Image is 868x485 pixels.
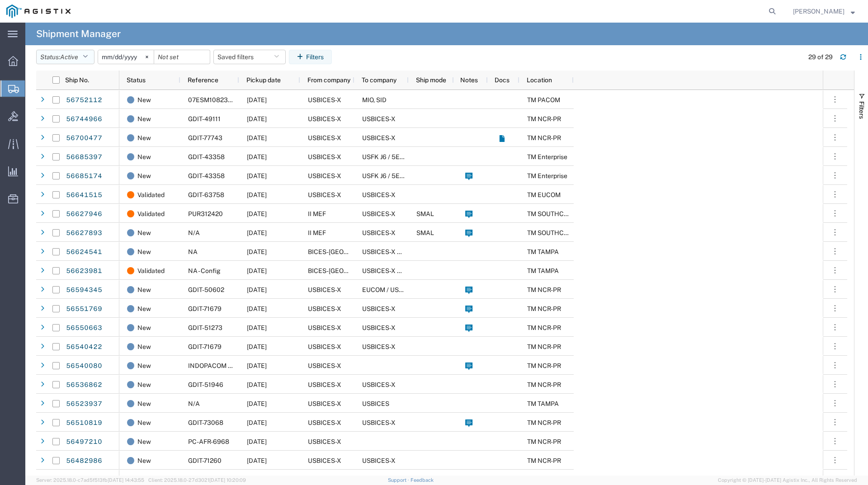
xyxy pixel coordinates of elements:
span: TM PACOM [527,96,560,104]
span: USBICES-X [308,172,341,179]
button: Saved filters [213,50,286,64]
span: 08/19/2025 [247,343,267,350]
span: USBICES-X [362,229,396,236]
span: GDIT-71679 [188,305,222,312]
span: New [137,413,151,432]
a: 56685174 [66,169,103,184]
span: New [137,223,151,242]
span: USBICES-X [362,381,396,388]
span: USBICES-X [308,381,341,388]
span: TM NCR-PR [527,438,561,445]
a: 56627893 [66,226,103,240]
span: New [137,432,151,451]
span: USBICES-X [362,305,396,312]
span: TM SOUTHCOM [527,229,574,236]
span: GDIT-71679 [188,343,222,350]
span: NA [188,248,198,255]
span: TM Enterprise [527,172,567,179]
img: logo [6,5,71,18]
span: Stuart Packer [793,6,844,16]
a: 56624541 [66,245,103,259]
span: Filters [858,101,865,119]
span: TM EUCOM [527,191,561,198]
span: USBICES-X Logistics [362,248,423,255]
span: TM NCR-PR [527,419,561,426]
span: GDIT-51946 [188,381,223,388]
span: USBICES-X [362,191,396,198]
span: 08/27/2025 [247,267,267,274]
button: Filters [289,50,332,64]
span: 08/19/2025 [247,381,267,388]
span: USBICES-X [308,362,341,369]
span: 08/27/2025 [247,248,267,255]
span: Validated [137,204,165,223]
span: USBICES-X [308,419,341,426]
span: USBICES-X [308,457,341,464]
span: 09/10/2025 [247,96,267,104]
span: TM NCR-PR [527,324,561,331]
span: USFK J6 / 5EK325 KOAM [362,153,436,160]
a: 56623981 [66,264,103,278]
span: NA - Config [188,267,221,274]
span: To company [362,76,396,84]
span: GDIT-73068 [188,419,223,426]
span: New [137,318,151,337]
span: 08/20/2025 [247,324,267,331]
span: TM Enterprise [527,153,567,160]
span: 08/27/2025 [247,210,267,217]
span: 08/20/2025 [247,305,267,312]
span: USBICES-X [308,96,341,104]
span: 08/22/2025 [247,362,267,369]
span: Reference [188,76,218,84]
span: GDIT-51273 [188,324,222,331]
span: USBICES-X [308,400,341,407]
span: GDIT-50602 [188,286,224,293]
span: 08/27/2025 [247,229,267,236]
a: 56752112 [66,93,103,108]
span: SMAL [416,210,434,217]
span: [DATE] 10:20:09 [209,477,246,483]
span: 08/29/2025 [247,191,267,198]
a: Feedback [410,477,434,483]
span: TM NCR-PR [527,381,561,388]
span: USBICES-X [362,210,396,217]
span: GDIT-77743 [188,134,222,141]
span: BICES-TAMPA [308,248,393,255]
span: Status [127,76,146,84]
span: TM NCR-PR [527,134,561,141]
a: 56700477 [66,131,103,146]
span: New [137,166,151,185]
span: USBICES-X [308,191,341,198]
span: TM TAMPA [527,400,559,407]
span: USBICES-X [308,286,341,293]
span: TM NCR-PR [527,286,561,293]
span: Copyright © [DATE]-[DATE] Agistix Inc., All Rights Reserved [718,476,857,484]
a: 56744966 [66,112,103,127]
span: 09/08/2025 [247,115,267,122]
span: New [137,394,151,413]
a: 56497210 [66,435,103,449]
span: SMAL [416,229,434,236]
span: 09/04/2025 [247,286,267,293]
h4: Shipment Manager [36,23,121,45]
span: GDIT-71260 [188,457,222,464]
span: TM NCR-PR [527,362,561,369]
span: N/A [188,229,200,236]
a: 56540080 [66,359,103,373]
button: [PERSON_NAME] [793,6,855,17]
span: USBICES-X [362,134,396,141]
span: New [137,128,151,147]
span: New [137,375,151,394]
input: Not set [98,50,154,64]
span: GDIT-43358 [188,153,225,160]
span: Active [60,53,78,61]
span: Validated [137,185,165,204]
a: 56482986 [66,454,103,468]
span: 08/14/2025 [247,438,267,445]
a: 56551769 [66,302,103,316]
span: PC-AFR-6968 [188,438,229,445]
span: EUCOM / USAREUR [362,286,420,293]
span: USBICES-X [362,343,396,350]
span: TM NCR-PR [527,115,561,122]
span: New [137,451,151,470]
